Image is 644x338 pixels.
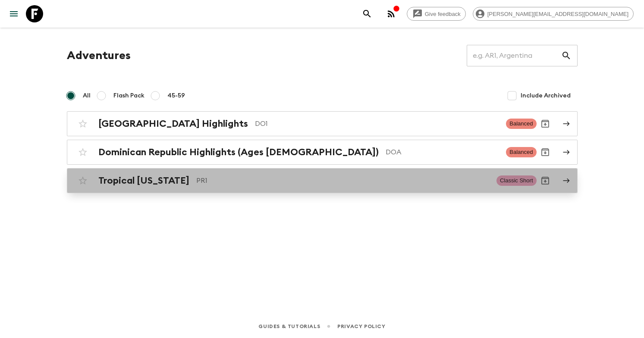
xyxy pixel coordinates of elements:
[5,5,22,22] button: menu
[496,175,537,186] span: Classic Short
[537,115,554,132] button: Archive
[386,147,499,157] p: DOA
[98,175,189,186] h2: Tropical [US_STATE]
[98,147,379,158] h2: Dominican Republic Highlights (Ages [DEMOGRAPHIC_DATA])
[358,5,376,22] button: search adventures
[167,91,185,100] span: 45-59
[420,11,465,17] span: Give feedback
[521,91,571,100] span: Include Archived
[67,47,131,64] h1: Adventures
[67,168,578,193] a: Tropical [US_STATE]PR1Classic ShortArchive
[98,118,248,129] h2: [GEOGRAPHIC_DATA] Highlights
[83,91,91,100] span: All
[537,144,554,161] button: Archive
[337,322,385,331] a: Privacy Policy
[483,11,633,17] span: [PERSON_NAME][EMAIL_ADDRESS][DOMAIN_NAME]
[506,147,536,157] span: Balanced
[67,111,578,136] a: [GEOGRAPHIC_DATA] HighlightsDO1BalancedArchive
[113,91,145,100] span: Flash Pack
[506,119,536,129] span: Balanced
[537,172,554,189] button: Archive
[467,44,561,68] input: e.g. AR1, Argentina
[258,322,320,331] a: Guides & Tutorials
[473,7,634,21] div: [PERSON_NAME][EMAIL_ADDRESS][DOMAIN_NAME]
[407,7,466,21] a: Give feedback
[196,175,490,186] p: PR1
[67,140,578,165] a: Dominican Republic Highlights (Ages [DEMOGRAPHIC_DATA])DOABalancedArchive
[255,119,499,129] p: DO1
